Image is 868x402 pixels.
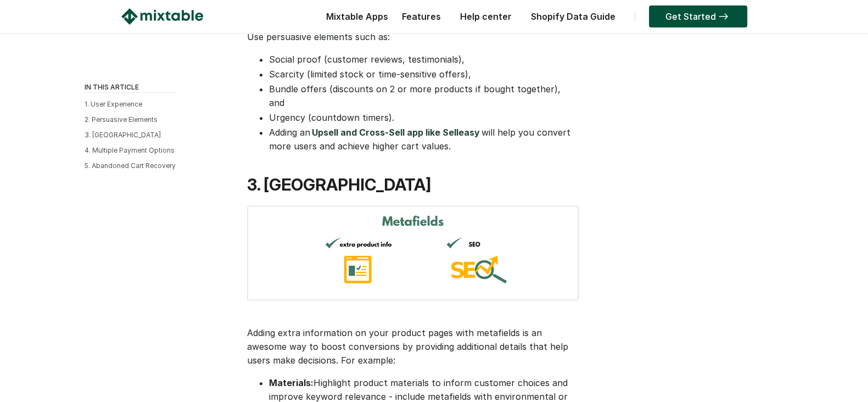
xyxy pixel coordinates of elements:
[455,11,517,22] a: Help center
[85,131,161,139] a: 3. [GEOGRAPHIC_DATA]
[525,11,621,22] a: Shopify Data Guide
[85,161,176,170] a: 5. Abandoned Cart Recovery
[85,82,176,93] div: IN THIS ARTICLE
[121,8,203,25] img: Mixtable logo
[247,175,576,194] h2: 3. [GEOGRAPHIC_DATA]
[85,100,142,108] a: 1. User Experience
[247,30,576,44] p: Use persuasive elements such as:
[269,126,576,153] li: Adding an will help you convert more users and achieve higher cart values.
[716,13,731,20] img: arrow-right.svg
[269,82,576,110] li: Bundle offers (discounts on 2 or more products if bought together), and
[269,53,576,66] li: Social proof (customer reviews, testimonials),
[310,127,481,138] a: Upsell and Cross-Sell app like Selleasy
[85,146,175,154] a: 4. Multiple Payment Options
[321,8,388,30] div: Mixtable Apps
[269,68,576,81] li: Scarcity (limited stock or time-sensitive offers),
[85,115,158,124] a: 2. Persuasive Elements
[396,11,446,22] a: Features
[269,377,313,388] strong: Materials:
[269,111,576,125] li: Urgency (countdown timers).
[247,205,579,300] img: metafields for conversion rate
[649,5,747,27] a: Get Started
[247,326,576,367] p: Adding extra information on your product pages with metafields is an awesome way to boost convers...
